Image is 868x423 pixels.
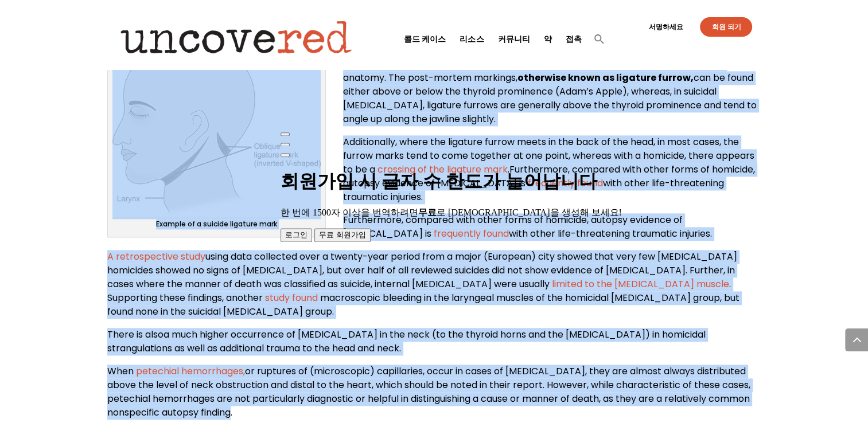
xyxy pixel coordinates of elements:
a: 접촉 [565,14,581,63]
p: Example of a suicide ligature mark [112,219,321,232]
span: or ruptures of (microscopic) capillaries, occur in cases of [MEDICAL_DATA], they are almost alway... [107,365,750,419]
span: a much higher occurrence of [MEDICAL_DATA] in the neck (to the thyroid horns and the [MEDICAL_DAT... [107,328,706,355]
span: macroscopic bleeding in the laryngeal muscles of the homicidal [MEDICAL_DATA] group, but found no... [107,291,739,318]
a: 콜드 케이스 [404,14,446,63]
span: limited to the [MEDICAL_DATA] muscle [552,277,729,291]
span: . Supporting these findings, another [107,277,731,304]
a: petechial hemorrhages, [134,365,245,378]
a: limited to the [MEDICAL_DATA] muscle [550,277,729,291]
span: When [107,365,134,378]
a: 커뮤니티 [497,14,530,63]
a: 약 [543,14,551,63]
a: 회원 되기 [700,17,752,37]
a: A retrospective study [107,250,205,263]
span: petechial hemorrhages, [136,365,245,378]
a: study found [263,291,318,304]
strong: otherwise known as ligature furrow, [517,71,694,84]
span: There is also [107,328,164,341]
img: 발견된 로고 [110,11,363,63]
a: 리소스 [460,14,484,63]
span: study found [265,291,318,304]
a: 서명하세요 [642,23,689,30]
span: However, in cases of homicidal [MEDICAL_DATA], ligature marks are horizontal and completely encir... [343,44,757,126]
span: using data collected over a twenty-year period from a major (European) city showed that very few ... [107,250,737,291]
